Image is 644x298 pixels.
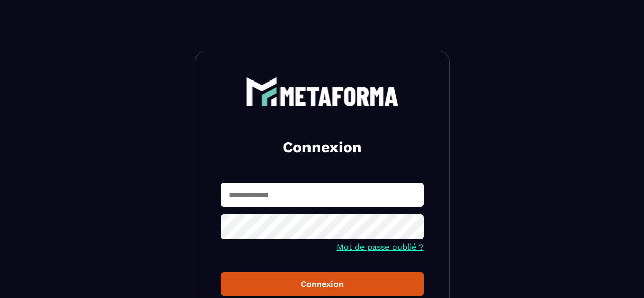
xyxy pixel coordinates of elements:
[246,77,399,106] img: logo
[221,272,424,296] button: Connexion
[337,242,424,252] a: Mot de passe oublié ?
[221,77,424,106] a: logo
[229,279,415,289] div: Connexion
[233,137,411,157] h2: Connexion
